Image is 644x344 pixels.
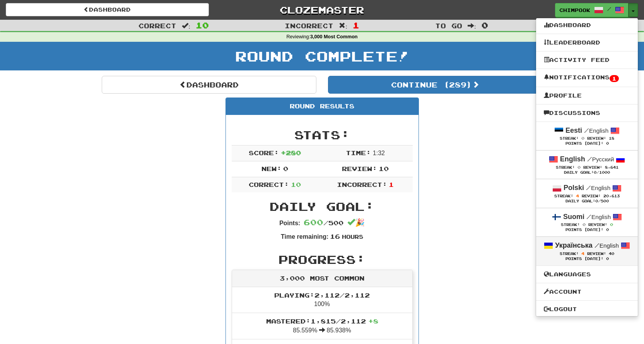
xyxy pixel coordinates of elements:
[536,208,638,236] a: Suomi /English Streak: 0 Review: 0 Points [DATE]: 0
[544,170,630,175] div: Daily Goal: /1000
[594,242,619,249] small: English
[536,38,638,48] a: Leaderboard
[576,193,579,198] span: 4
[607,6,611,12] span: /
[588,222,607,227] span: Review:
[544,199,630,204] div: Daily Goal: /500
[435,22,462,29] span: To go
[565,127,582,134] strong: Eesti
[6,3,209,16] a: Dashboard
[560,252,579,256] span: Streak:
[536,287,638,297] a: Account
[283,165,288,172] span: 0
[581,136,584,140] span: 0
[536,179,638,207] a: Polski /English Streak: 4 Review: 20,613 Daily Goal:0/500
[536,122,638,150] a: Eesti /English Streak: 0 Review: 18 Points [DATE]: 0
[556,165,575,169] span: Streak:
[347,218,365,227] span: 🎉
[379,165,389,172] span: 10
[468,22,476,29] span: :
[560,136,579,140] span: Streak:
[544,228,630,233] div: Points [DATE]: 0
[389,181,394,188] span: 1
[595,199,598,203] span: 0
[610,222,613,227] span: 0
[536,91,638,101] a: Profile
[544,257,630,262] div: Points [DATE]: 0
[249,181,289,188] span: Correct:
[346,149,371,156] span: Time:
[261,165,282,172] span: New:
[536,237,638,265] a: Українська /English Streak: 4 Review: 40 Points [DATE]: 0
[583,165,602,169] span: Review:
[304,219,343,226] span: / 500
[274,291,370,299] span: Playing: 2,112 / 2,112
[559,7,590,14] span: chimpook
[536,108,638,118] a: Discussions
[196,21,209,30] span: 10
[232,270,412,287] div: 3,000 Most Common
[586,185,610,191] small: English
[3,48,641,64] h1: Round Complete!
[581,251,584,256] span: 4
[291,181,301,188] span: 10
[594,242,600,249] span: /
[339,22,347,29] span: :
[554,194,573,198] span: Streak:
[586,213,591,220] span: /
[584,127,608,134] small: English
[584,127,589,134] span: /
[249,149,279,156] span: Score:
[603,194,620,198] span: 20,613
[310,34,357,39] strong: 3,000 Most Common
[536,151,638,179] a: English /Русский Streak: 0 Review: 8,641 Daily Goal:0/1000
[330,233,340,240] span: 16
[536,20,638,30] a: Dashboard
[577,165,581,169] span: 0
[587,156,592,163] span: /
[220,3,424,17] a: Clozemaster
[232,200,413,213] h2: Daily Goal:
[482,21,488,30] span: 0
[587,156,614,163] small: Русский
[138,22,176,29] span: Correct
[182,22,190,29] span: :
[353,21,359,30] span: 1
[587,252,606,256] span: Review:
[266,317,378,325] span: Mastered: 1,815 / 2,112
[342,165,377,172] span: Review:
[536,304,638,314] a: Logout
[102,76,316,94] a: Dashboard
[368,317,378,325] span: + 8
[586,184,591,191] span: /
[232,313,412,339] li: 85.559% 85.938%
[594,170,596,175] span: 0
[279,220,300,226] strong: Points:
[337,181,387,188] span: Incorrect:
[285,22,333,29] span: Incorrect
[583,222,586,227] span: 0
[342,233,363,240] small: Hours
[232,128,413,141] h2: Stats:
[560,155,585,163] strong: English
[232,287,412,313] li: 100%
[610,75,619,82] span: 1
[586,214,611,220] small: English
[564,184,584,192] strong: Polski
[373,150,385,156] span: 1 : 32
[328,76,543,94] button: Continue (289)
[609,136,614,140] span: 18
[555,3,629,17] a: chimpook /
[544,141,630,146] div: Points [DATE]: 0
[563,213,584,221] strong: Suomi
[587,136,606,140] span: Review:
[536,55,638,65] a: Activity Feed
[609,252,614,256] span: 40
[536,72,638,83] a: Notifications1
[561,222,580,227] span: Streak:
[281,233,328,240] strong: Time remaining:
[536,269,638,279] a: Languages
[605,165,618,169] span: 8,641
[281,149,301,156] span: + 280
[555,241,593,249] strong: Українська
